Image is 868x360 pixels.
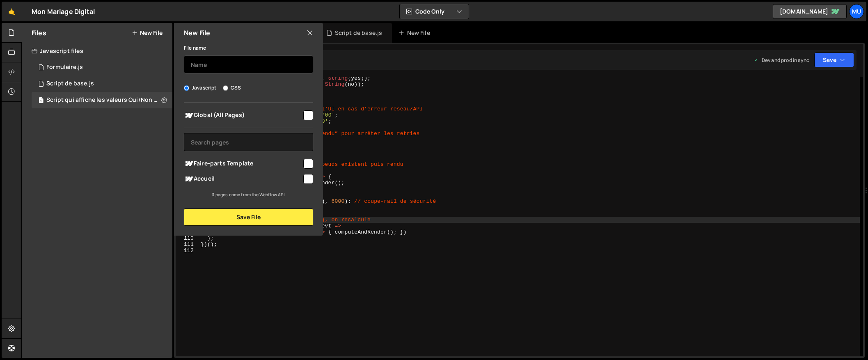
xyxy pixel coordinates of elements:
div: Dev and prod in sync [753,57,809,64]
input: Javascript [184,85,189,91]
a: 🤙 [2,2,22,21]
input: Name [184,55,313,73]
input: Search pages [184,133,313,151]
span: Global (All Pages) [184,110,302,120]
label: Javascript [184,84,217,92]
div: 110 [176,235,199,241]
div: Javascript files [22,43,172,59]
div: 112 [176,248,199,254]
span: Accueil [184,174,302,184]
div: 16521/44889.js [32,59,172,76]
small: 3 pages come from the Webflow API [212,192,285,197]
span: Faire-parts Template [184,159,302,169]
div: Script de base.js [46,80,94,87]
div: 16521/44838.js [32,76,172,92]
div: New File [399,29,433,37]
div: Mon Mariage Digital [32,7,95,16]
button: Code Only [400,4,469,19]
label: File name [184,44,206,52]
div: 16521/44891.js [32,92,175,108]
div: Script qui affiche les valeurs Oui/Non des Présences.js [46,96,160,104]
div: Formulaire.js [46,64,83,71]
h2: Files [32,28,46,37]
button: Save File [184,209,313,226]
div: 111 [176,241,199,248]
label: CSS [223,84,241,92]
a: Mu [849,4,864,19]
div: Script de base.js [335,29,382,37]
button: New File [132,30,163,36]
span: 1 [39,98,44,104]
h2: New File [184,28,210,37]
a: [DOMAIN_NAME] [773,4,847,19]
button: Save [814,53,854,67]
input: CSS [223,85,228,91]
